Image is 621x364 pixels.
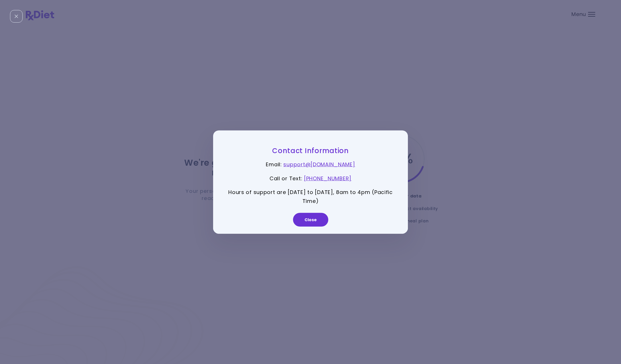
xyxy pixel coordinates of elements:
[283,161,355,168] a: support@[DOMAIN_NAME]
[227,174,394,183] p: Call or Text :
[304,175,351,182] a: [PHONE_NUMBER]
[227,146,394,155] h3: Contact Information
[227,160,394,169] p: Email :
[10,10,23,23] div: Close
[227,188,394,205] p: Hours of support are [DATE] to [DATE], 8am to 4pm (Pacific Time)
[293,213,328,226] button: Close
